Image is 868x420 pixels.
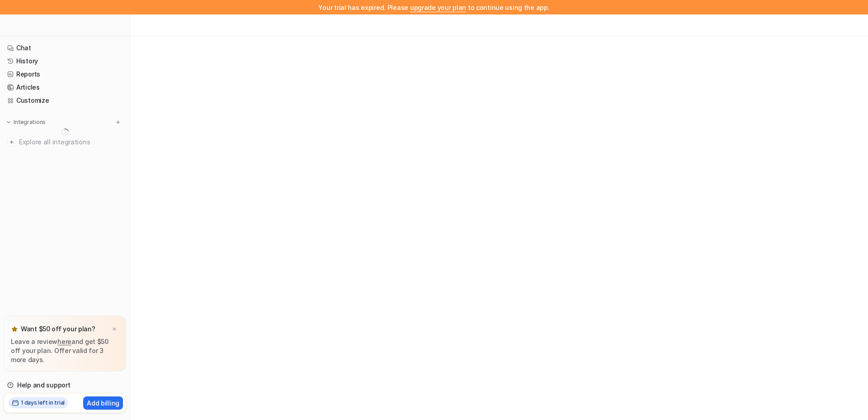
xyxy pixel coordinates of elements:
[57,338,71,345] a: here
[83,396,123,410] button: Add billing
[14,119,46,126] p: Integrations
[21,399,65,407] h2: 1 days left in trial
[21,325,95,334] p: Want $50 off your plan?
[410,4,466,11] a: upgrade your plan
[115,119,121,125] img: menu_add.svg
[87,398,119,408] p: Add billing
[112,326,117,332] img: x
[4,379,126,391] a: Help and support
[4,81,126,94] a: Articles
[4,42,126,54] a: Chat
[5,119,12,125] img: expand menu
[19,135,123,149] span: Explore all integrations
[4,68,126,81] a: Reports
[11,337,119,364] p: Leave a review and get $50 off your plan. Offer valid for 3 more days.
[4,136,126,148] a: Explore all integrations
[11,325,18,333] img: star
[4,55,126,67] a: History
[4,118,48,127] button: Integrations
[4,94,126,107] a: Customize
[7,138,16,147] img: explore all integrations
